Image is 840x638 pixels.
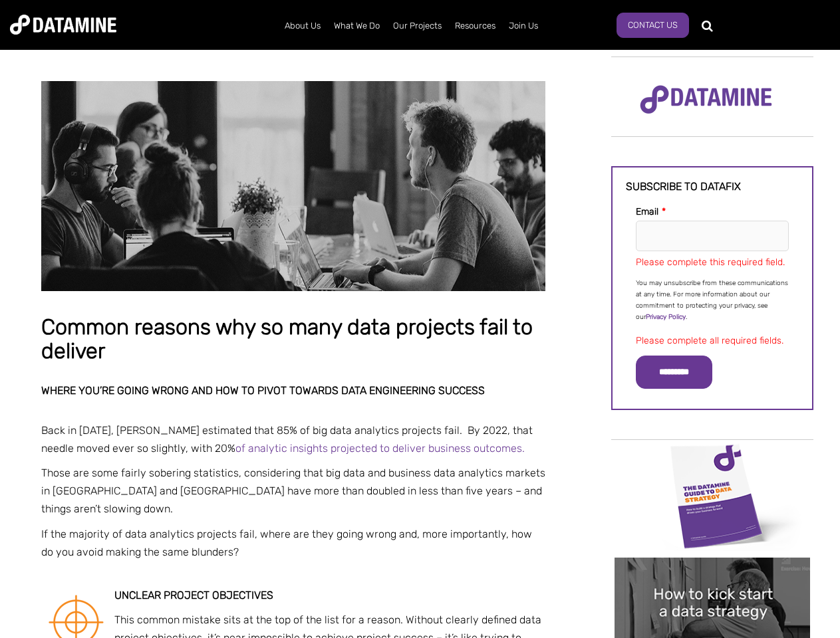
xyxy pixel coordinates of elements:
label: Please complete this required field. [636,257,785,268]
label: Please complete all required fields. [636,335,783,346]
h2: Where you’re going wrong and how to pivot towards data engineering success [41,385,545,397]
img: Datamine Logo No Strapline - Purple [631,76,781,123]
a: Privacy Policy [646,313,686,321]
a: Join Us [502,9,545,43]
a: Our Projects [386,9,448,43]
span: Email [636,206,658,217]
a: About Us [278,9,327,43]
img: Datamine [10,15,116,35]
p: Back in [DATE], [PERSON_NAME] estimated that 85% of big data analytics projects fail. By 2022, th... [41,421,545,457]
p: Those are some fairly sobering statistics, considering that big data and business data analytics ... [41,464,545,518]
p: If the majority of data analytics projects fail, where are they going wrong and, more importantly... [41,525,545,561]
a: of analytic insights projected to deliver business outcomes. [235,442,525,455]
strong: Unclear project objectives [114,589,273,601]
img: Data Strategy Cover thumbnail [615,441,810,551]
a: What We Do [327,9,386,43]
p: You may unsubscribe from these communications at any time. For more information about our commitm... [636,278,789,323]
a: Resources [448,9,502,43]
img: Common reasons why so many data projects fail to deliver [41,81,545,291]
h1: Common reasons why so many data projects fail to deliver [41,316,545,363]
a: Contact Us [617,13,689,38]
h3: Subscribe to datafix [626,181,799,193]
